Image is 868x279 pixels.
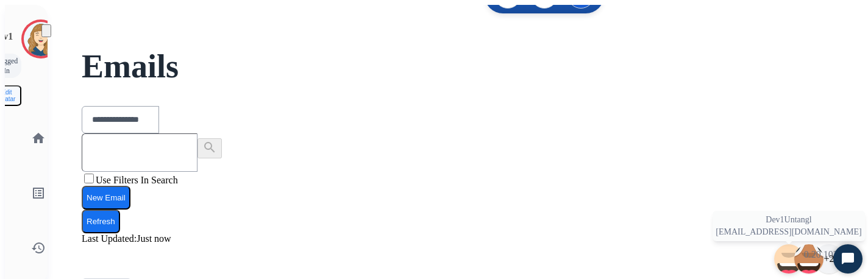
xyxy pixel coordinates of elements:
[137,233,171,244] span: Just now
[202,140,217,155] mat-icon: search
[82,54,844,79] h2: Emails
[82,186,130,210] button: New Email
[31,241,46,255] mat-icon: history
[784,215,812,224] span: Untangl
[82,210,120,233] button: Refresh
[31,131,46,146] mat-icon: home
[24,22,58,56] img: avatar
[841,252,855,266] svg: Open Chat
[82,233,137,244] span: Last Updated:
[31,186,46,200] mat-icon: list_alt
[96,175,178,185] label: Use Filters In Search
[804,247,856,262] p: 0.20.1027RC
[716,226,862,238] span: [EMAIL_ADDRESS][DOMAIN_NAME]
[766,215,784,224] span: Dev1
[833,244,863,274] button: Start Chat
